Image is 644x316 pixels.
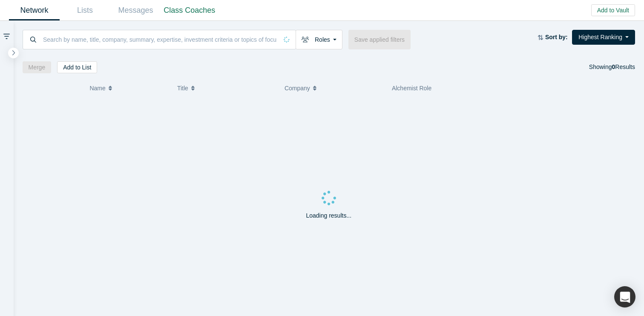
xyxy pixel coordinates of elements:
[545,34,568,40] strong: Sort by:
[392,85,431,92] span: Alchemist Role
[296,30,342,49] button: Roles
[89,79,105,97] span: Name
[348,30,411,49] button: Save applied filters
[591,4,635,16] button: Add to Vault
[177,79,276,97] button: Title
[285,79,310,97] span: Company
[42,29,278,49] input: Search by name, title, company, summary, expertise, investment criteria or topics of focus
[306,211,351,220] p: Loading results...
[23,61,52,73] button: Merge
[110,0,161,20] a: Messages
[161,0,218,20] a: Class Coaches
[177,79,188,97] span: Title
[9,0,60,20] a: Network
[57,61,97,73] button: Add to List
[60,0,110,20] a: Lists
[612,63,615,70] strong: 0
[285,79,383,97] button: Company
[89,79,168,97] button: Name
[572,30,635,45] button: Highest Ranking
[589,61,635,73] div: Showing
[612,63,635,70] span: Results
